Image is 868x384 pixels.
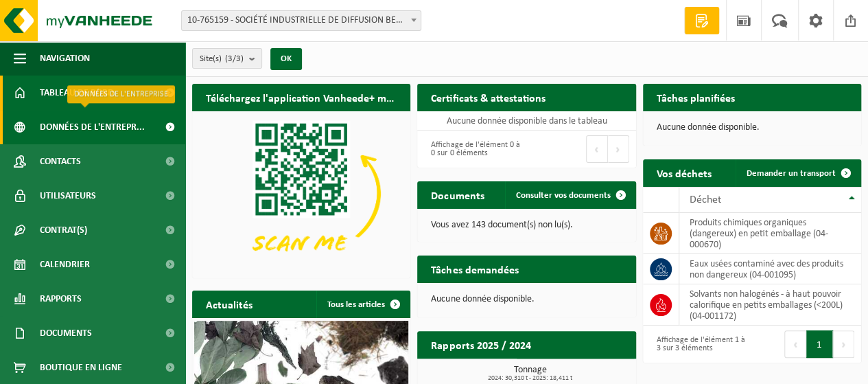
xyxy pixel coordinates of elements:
span: Calendrier [40,247,90,282]
span: 2024: 30,310 t - 2025: 18,411 t [424,375,635,382]
h2: Actualités [192,291,266,317]
span: Consulter vos documents [516,191,611,200]
span: Contacts [40,144,81,179]
div: Affichage de l'élément 0 à 0 sur 0 éléments [424,134,519,164]
span: Utilisateurs [40,179,96,213]
h2: Documents [417,181,497,208]
a: Demander un transport [736,159,860,187]
p: Aucune donnée disponible. [657,123,847,133]
h2: Téléchargez l'application Vanheede+ maintenant! [192,84,410,111]
h3: Tonnage [424,365,635,382]
button: Next [833,330,854,358]
h2: Rapports 2025 / 2024 [417,331,544,358]
span: 10-765159 - SOCIÉTÉ INDUSTRIELLE DE DIFFUSION BENELUX - SID - SAINTES [181,10,421,31]
a: Consulter vos documents [505,181,635,209]
span: Site(s) [200,49,244,69]
h2: Vos déchets [643,159,725,186]
td: produits chimiques organiques (dangereux) en petit emballage (04-000670) [679,213,861,254]
td: eaux usées contaminé avec des produits non dangereux (04-001095) [679,254,861,284]
span: Déchet [690,194,721,205]
button: Site(s)(3/3) [192,48,262,69]
p: Aucune donnée disponible. [431,295,622,304]
p: Vous avez 143 document(s) non lu(s). [431,221,622,230]
button: Previous [784,330,806,358]
h2: Certificats & attestations [417,84,559,111]
h2: Tâches planifiées [643,84,749,111]
button: 1 [806,330,833,358]
span: Documents [40,316,92,350]
span: Tableau de bord [40,76,114,110]
span: Demander un transport [747,169,836,178]
div: Affichage de l'élément 1 à 3 sur 3 éléments [650,329,745,359]
span: Contrat(s) [40,213,87,247]
span: 10-765159 - SOCIÉTÉ INDUSTRIELLE DE DIFFUSION BENELUX - SID - SAINTES [182,11,421,30]
span: Rapports [40,282,82,316]
span: Données de l'entrepr... [40,110,145,144]
a: Tous les articles [316,291,409,318]
td: solvants non halogénés - à haut pouvoir calorifique en petits emballages (<200L) (04-001172) [679,284,861,326]
button: Next [608,135,629,163]
h2: Tâches demandées [417,256,532,282]
count: (3/3) [225,54,244,63]
td: Aucune donnée disponible dans le tableau [417,111,635,131]
img: Download de VHEPlus App [192,111,410,275]
span: Navigation [40,41,90,76]
button: OK [270,48,302,70]
button: Previous [586,135,608,163]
